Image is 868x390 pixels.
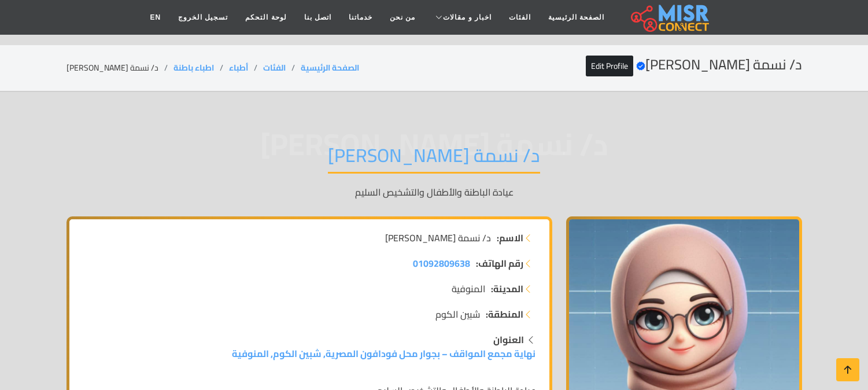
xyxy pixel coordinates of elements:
a: تسجيل الخروج [169,6,237,28]
strong: رقم الهاتف: [476,256,523,270]
a: اطباء باطنة [173,60,214,75]
a: اخبار و مقالات [424,6,500,28]
strong: المدينة: [491,282,523,296]
strong: الاسم: [497,231,523,245]
a: من نحن [381,6,424,28]
h1: د/ نسمة [PERSON_NAME] [328,144,540,174]
a: لوحة التحكم [237,6,295,28]
a: اتصل بنا [296,6,340,28]
a: الفئات [263,60,286,75]
a: Edit Profile [586,56,633,76]
span: د/ نسمة [PERSON_NAME] [385,231,491,245]
span: المنوفية [452,282,485,296]
span: اخبار و مقالات [443,12,492,23]
a: خدماتنا [340,6,381,28]
li: د/ نسمة [PERSON_NAME] [67,62,173,74]
svg: Verified account [636,61,645,71]
strong: العنوان [493,331,524,348]
a: الفئات [500,6,540,28]
img: main.misr_connect [631,3,708,32]
p: عيادة الباطنة والأطفال والتشخيص السليم [67,185,802,199]
a: الصفحة الرئيسية [301,60,359,75]
a: أطباء [229,60,248,75]
span: 01092809638 [413,255,470,272]
strong: المنطقة: [486,307,523,321]
span: شبين الكوم [435,307,480,321]
a: EN [141,6,169,28]
a: نهاية مجمع المواقف – بجوار محل فودافون المصرية, شبين الكوم, المنوفية [232,345,535,362]
a: الصفحة الرئيسية [540,6,613,28]
h2: د/ نسمة [PERSON_NAME] [586,57,802,73]
a: 01092809638 [413,256,470,270]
